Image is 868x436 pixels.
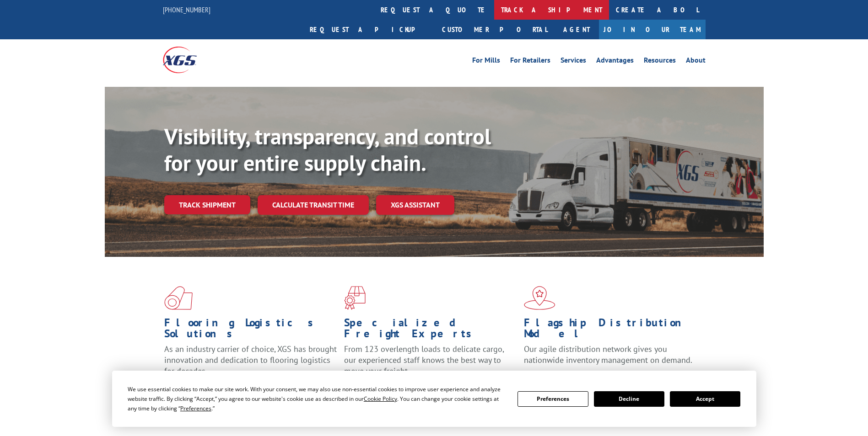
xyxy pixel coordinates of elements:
a: Agent [554,20,599,39]
a: Track shipment [164,195,250,214]
a: [PHONE_NUMBER] [163,5,210,14]
img: xgs-icon-total-supply-chain-intelligence-red [164,286,193,310]
a: Resources [644,57,676,67]
a: XGS ASSISTANT [376,195,454,215]
a: Calculate transit time [258,195,369,215]
a: Join Our Team [599,20,706,39]
a: Request a pickup [303,20,435,39]
img: xgs-icon-flagship-distribution-model-red [524,286,555,310]
b: Visibility, transparency, and control for your entire supply chain. [164,122,491,177]
h1: Flagship Distribution Model [524,317,697,344]
span: As an industry carrier of choice, XGS has brought innovation and dedication to flooring logistics... [164,344,337,376]
div: We use essential cookies to make our site work. With your consent, we may also use non-essential ... [128,384,507,413]
a: For Retailers [510,57,550,67]
h1: Specialized Freight Experts [344,317,517,344]
span: Preferences [180,404,211,412]
a: Services [561,57,586,67]
button: Decline [594,391,664,407]
button: Accept [670,391,740,407]
span: Our agile distribution network gives you nationwide inventory management on demand. [524,344,692,365]
h1: Flooring Logistics Solutions [164,317,337,344]
a: Customer Portal [435,20,554,39]
span: Cookie Policy [364,395,397,403]
button: Preferences [518,391,588,407]
img: xgs-icon-focused-on-flooring-red [344,286,366,310]
p: From 123 overlength loads to delicate cargo, our experienced staff knows the best way to move you... [344,344,517,384]
a: Advantages [596,57,634,67]
a: For Mills [472,57,500,67]
a: About [686,57,706,67]
div: Cookie Consent Prompt [112,371,756,427]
